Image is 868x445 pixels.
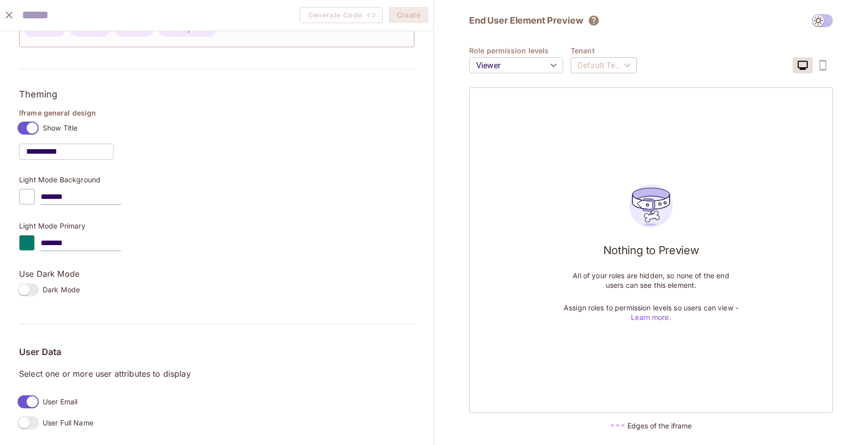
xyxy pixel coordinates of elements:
[469,46,571,55] h4: Role permission levels
[19,222,414,230] p: Light Mode Primary
[43,397,77,406] span: User Email
[19,368,414,379] p: Select one or more user attributes to display
[19,87,414,102] h3: Theming
[43,285,80,294] span: Dark Mode
[19,108,414,118] h4: Iframe general design
[19,347,414,357] h5: User Data
[300,7,383,23] span: Create the element to generate code
[19,268,414,279] p: Use Dark Mode
[389,7,428,23] button: Create
[571,51,637,79] div: Default Tenant
[603,243,699,258] h1: Nothing to Preview
[469,15,583,27] h2: End User Element Preview
[563,303,739,322] p: Assign roles to permission levels so users can view -
[624,179,678,233] img: users_preview_empty_state
[571,46,644,55] h4: Tenant
[19,176,414,184] p: Light Mode Background
[563,271,739,290] p: All of your roles are hidden, so none of the end users can see this element.
[631,313,671,321] a: Learn more.
[813,57,833,73] span: coming soon
[588,15,600,27] svg: The element will only show tenant specific content. No user information will be visible across te...
[43,123,77,133] span: Show Title
[300,7,383,23] button: Generate Code
[43,418,93,427] span: User Full Name
[469,51,563,79] div: Viewer
[627,421,692,430] h5: Edges of the iframe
